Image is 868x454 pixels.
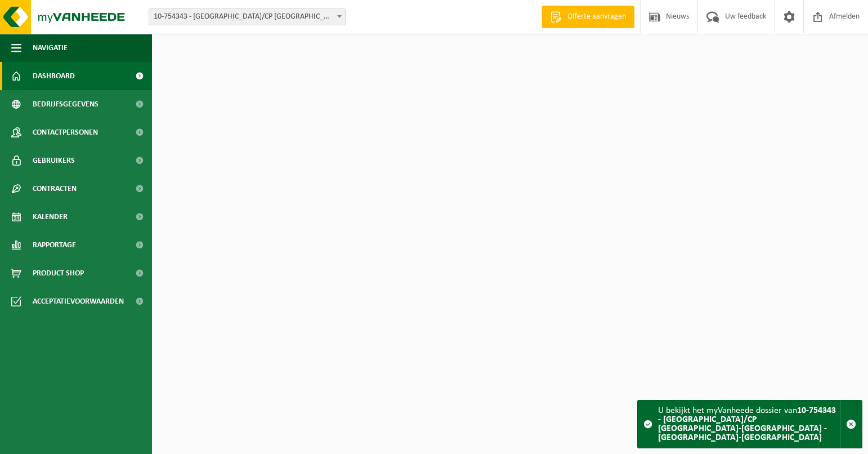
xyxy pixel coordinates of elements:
span: Navigatie [33,34,68,62]
span: Contracten [33,175,77,203]
span: Bedrijfsgegevens [33,90,99,118]
span: Product Shop [33,259,84,287]
span: Kalender [33,203,68,231]
span: Offerte aanvragen [565,11,629,23]
a: Offerte aanvragen [542,6,634,28]
span: Acceptatievoorwaarden [33,287,124,315]
span: Rapportage [33,231,76,259]
span: Gebruikers [33,146,75,175]
span: Dashboard [33,62,75,90]
div: U bekijkt het myVanheede dossier van [658,400,840,448]
strong: 10-754343 - [GEOGRAPHIC_DATA]/CP [GEOGRAPHIC_DATA]-[GEOGRAPHIC_DATA] - [GEOGRAPHIC_DATA]-[GEOGRAP... [658,406,836,442]
span: 10-754343 - MIWA/CP NIEUWKERKEN-WAAS - NIEUWKERKEN-WAAS [149,9,345,25]
span: 10-754343 - MIWA/CP NIEUWKERKEN-WAAS - NIEUWKERKEN-WAAS [149,8,346,25]
span: Contactpersonen [33,118,98,146]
